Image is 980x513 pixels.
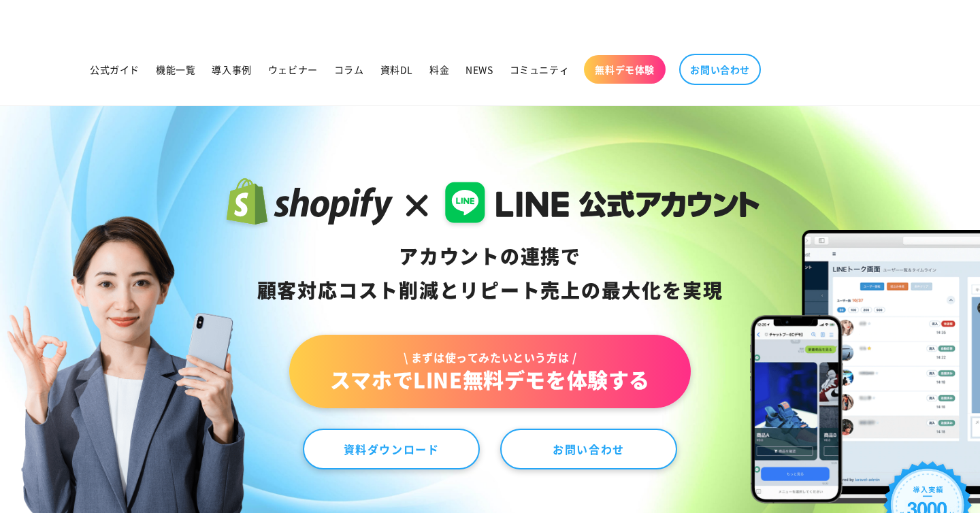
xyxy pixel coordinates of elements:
[90,63,140,76] span: 公式ガイド
[268,63,318,76] span: ウェビナー
[289,335,691,408] a: \ まずは使ってみたいという方は /スマホでLINE無料デモを体験する
[372,55,421,84] a: 資料DL
[465,63,493,76] span: NEWS
[148,55,203,84] a: 機能一覧
[421,55,457,84] a: 料金
[429,63,449,76] span: 料金
[220,239,760,308] div: アカウントの連携で 顧客対応コスト削減と リピート売上の 最大化を実現
[457,55,501,84] a: NEWS
[510,63,570,76] span: コミュニティ
[500,429,677,469] a: お問い合わせ
[203,55,259,84] a: 導入事例
[330,350,650,365] span: \ まずは使ってみたいという方は /
[595,63,655,76] span: 無料デモ体験
[334,63,364,76] span: コラム
[502,55,578,84] a: コミュニティ
[260,55,326,84] a: ウェビナー
[212,63,251,76] span: 導入事例
[326,55,372,84] a: コラム
[156,63,195,76] span: 機能一覧
[584,55,666,84] a: 無料デモ体験
[380,63,413,76] span: 資料DL
[679,54,761,85] a: お問い合わせ
[82,55,148,84] a: 公式ガイド
[303,429,480,469] a: 資料ダウンロード
[690,63,750,76] span: お問い合わせ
